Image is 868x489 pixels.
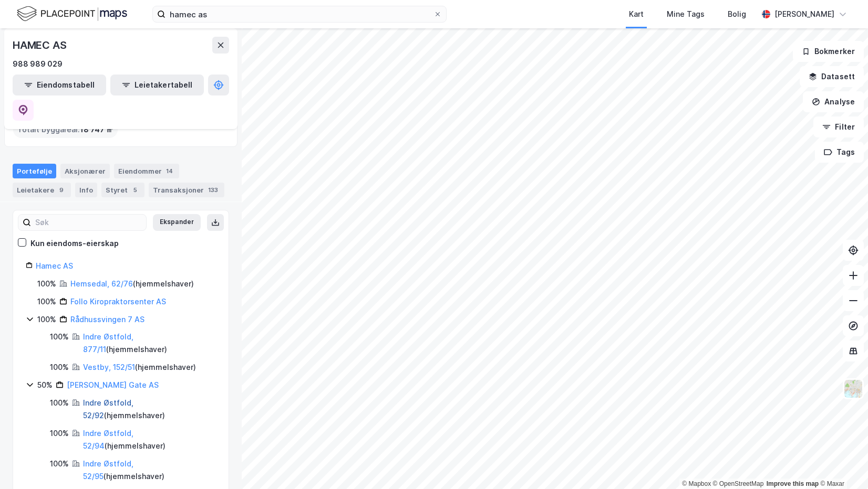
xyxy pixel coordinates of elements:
[13,164,56,178] div: Portefølje
[17,5,127,23] img: logo.f888ab2527a4732fd821a326f86c7f29.svg
[36,261,73,270] a: Hamec AS
[60,164,110,178] div: Aksjonærer
[153,214,201,231] button: Ekspander
[83,332,133,354] a: Indre Østfold, 877/11
[813,116,864,137] button: Filter
[13,121,118,138] div: Totalt byggareal :
[101,183,144,197] div: Styret
[37,278,56,290] div: 100%
[83,363,135,371] a: Vestby, 152/51
[83,331,216,356] div: ( hjemmelshaver )
[56,185,67,195] div: 9
[728,8,746,20] div: Bolig
[767,480,819,487] a: Improve this map
[30,237,119,250] div: Kun eiendoms-eierskap
[667,8,705,20] div: Mine Tags
[843,379,863,399] img: Z
[815,439,868,489] iframe: Chat Widget
[815,439,868,489] div: Kontrollprogram for chat
[682,480,711,487] a: Mapbox
[629,8,644,20] div: Kart
[50,331,69,343] div: 100%
[206,185,220,195] div: 133
[67,380,159,389] a: [PERSON_NAME] Gate AS
[149,183,224,197] div: Transaksjoner
[83,458,216,483] div: ( hjemmelshaver )
[50,458,69,470] div: 100%
[83,459,133,481] a: Indre Østfold, 52/95
[130,185,140,195] div: 5
[164,166,175,176] div: 14
[83,397,216,422] div: ( hjemmelshaver )
[83,427,216,452] div: ( hjemmelshaver )
[75,183,97,197] div: Info
[31,215,146,230] input: Søk
[37,295,56,308] div: 100%
[37,379,53,391] div: 50%
[13,37,68,54] div: HAMEC AS
[114,164,179,178] div: Eiendommer
[793,41,864,62] button: Bokmerker
[83,429,133,450] a: Indre Østfold, 52/94
[803,91,864,112] button: Analyse
[80,123,113,136] span: 18 747 ㎡
[774,8,834,20] div: [PERSON_NAME]
[70,278,194,290] div: ( hjemmelshaver )
[70,297,166,306] a: Follo Kiropraktorsenter AS
[815,142,864,163] button: Tags
[50,427,69,440] div: 100%
[70,279,133,288] a: Hemsedal, 62/76
[50,361,69,374] div: 100%
[37,313,56,326] div: 100%
[800,66,864,87] button: Datasett
[13,58,63,70] div: 988 989 029
[110,75,204,95] button: Leietakertabell
[83,398,133,420] a: Indre Østfold, 52/92
[70,315,144,324] a: Rådhussvingen 7 AS
[13,75,106,95] button: Eiendomstabell
[83,361,196,374] div: ( hjemmelshaver )
[50,397,69,409] div: 100%
[13,183,71,197] div: Leietakere
[713,480,764,487] a: OpenStreetMap
[166,6,433,22] input: Søk på adresse, matrikkel, gårdeiere, leietakere eller personer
